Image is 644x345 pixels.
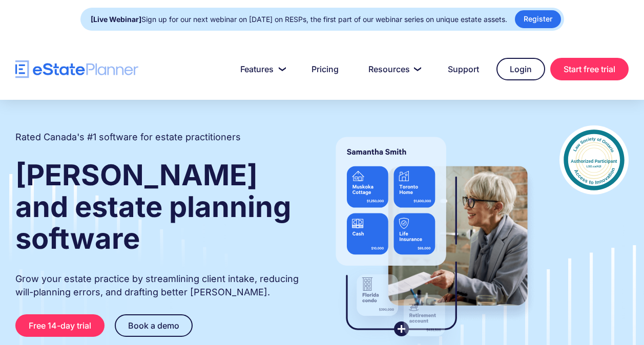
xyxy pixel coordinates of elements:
strong: [PERSON_NAME] and estate planning software [15,158,291,256]
a: Login [496,58,545,80]
a: Support [435,59,491,79]
a: Start free trial [550,58,629,80]
div: Sign up for our next webinar on [DATE] on RESPs, the first part of our webinar series on unique e... [91,12,507,27]
a: Book a demo [115,314,193,337]
a: Register [515,10,561,28]
a: Features [228,59,294,79]
a: Pricing [299,59,351,79]
a: Resources [356,59,430,79]
a: home [15,60,138,78]
p: Grow your estate practice by streamlining client intake, reducing will-planning errors, and draft... [15,272,304,299]
strong: [Live Webinar] [91,15,141,24]
h2: Rated Canada's #1 software for estate practitioners [15,131,241,144]
a: Free 14-day trial [15,314,105,337]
